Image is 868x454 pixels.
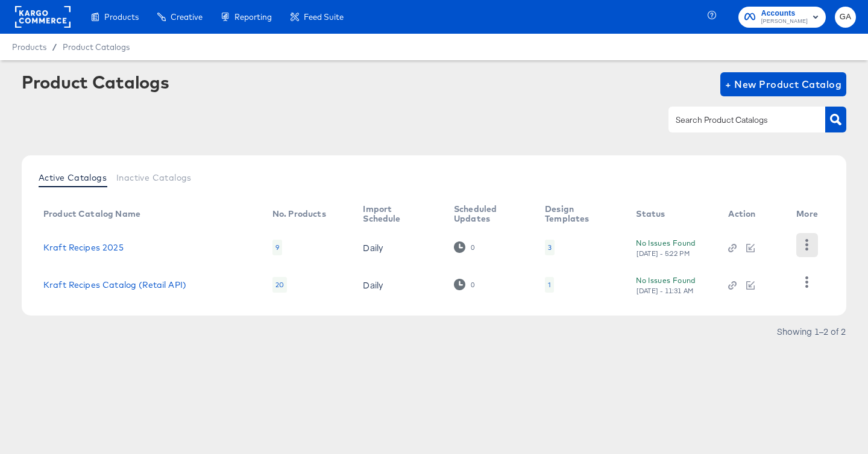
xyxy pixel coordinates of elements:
[548,280,551,290] div: 1
[548,243,552,252] div: 3
[353,229,444,266] td: Daily
[22,72,169,92] div: Product Catalogs
[272,240,282,255] div: 9
[39,173,107,182] span: Active Catalogs
[719,200,787,229] th: Action
[545,204,612,223] div: Design Templates
[353,266,444,303] td: Daily
[626,200,719,229] th: Status
[761,17,808,26] span: [PERSON_NAME]
[545,240,555,255] div: 3
[454,241,475,253] div: 0
[43,243,124,252] a: Kraft Recipes 2025
[673,113,802,127] input: Search Product Catalogs
[43,280,186,290] a: Kraft Recipes Catalog (Retail API)
[304,12,344,22] span: Feed Suite
[454,204,521,223] div: Scheduled Updates
[470,281,475,289] div: 0
[725,76,841,93] span: + New Product Catalog
[787,200,832,229] th: More
[835,7,856,28] button: GA
[470,243,475,252] div: 0
[545,277,554,293] div: 1
[12,42,46,52] span: Products
[738,7,826,28] button: Accounts[PERSON_NAME]
[116,173,192,182] span: Inactive Catalogs
[63,42,130,52] a: Product Catalogs
[776,327,846,335] div: Showing 1–2 of 2
[46,42,63,52] span: /
[363,204,430,223] div: Import Schedule
[43,209,140,219] div: Product Catalog Name
[171,12,203,22] span: Creative
[761,7,808,20] span: Accounts
[272,277,287,293] div: 20
[454,279,475,290] div: 0
[104,12,139,22] span: Products
[840,10,851,24] span: GA
[720,72,846,96] button: + New Product Catalog
[234,12,272,22] span: Reporting
[272,209,326,219] div: No. Products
